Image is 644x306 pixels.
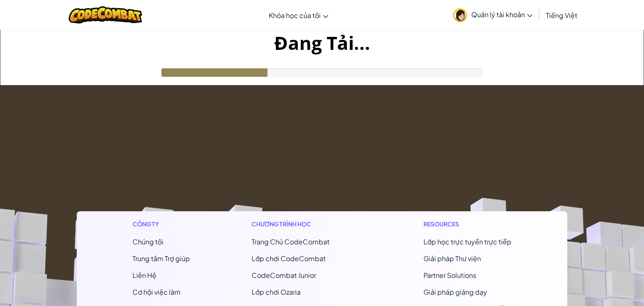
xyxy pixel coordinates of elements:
a: Cơ hội việc làm [132,288,181,296]
a: Giải pháp giảng dạy [423,288,487,296]
span: Khóa học của tôi [269,11,321,20]
h1: Đang Tải... [0,30,644,56]
h1: Chương trình học [252,220,362,228]
a: Lớp học trực tuyến trực tiếp [423,237,512,246]
span: Tiếng Việt [546,11,577,20]
a: CodeCombat Junior [252,271,316,280]
span: Trang Chủ CodeCombat [252,237,330,246]
a: Tiếng Việt [542,4,582,26]
a: Lớp chơi CodeCombat [252,254,326,263]
h1: Công ty [132,220,190,228]
a: Chúng tôi [132,237,164,246]
span: Liên Hệ [132,271,156,280]
span: Quản lý tài khoản [471,10,532,19]
img: avatar [453,8,467,22]
h1: Resources [423,220,512,228]
a: Khóa học của tôi [265,4,332,26]
a: Lớp chơi Ozaria [252,288,301,296]
a: Quản lý tài khoản [449,2,537,28]
img: CodeCombat logo [69,6,142,23]
a: Giải pháp Thư viện [423,254,481,263]
a: Trung tâm Trợ giúp [132,254,190,263]
a: Partner Solutions [423,271,476,280]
